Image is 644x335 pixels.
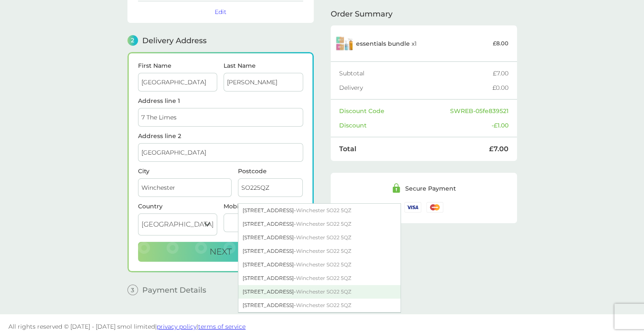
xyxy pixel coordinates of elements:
[339,108,450,114] div: Discount Code
[238,217,401,231] div: [STREET_ADDRESS] -
[127,285,138,295] span: 3
[296,248,351,254] span: Winchester SO22 5QZ
[405,185,456,191] div: Secure Payment
[426,202,443,213] img: /assets/icons/cards/mastercard.svg
[127,35,138,46] span: 2
[339,85,492,91] div: Delivery
[224,203,303,209] label: Mobile Number
[238,204,401,217] div: [STREET_ADDRESS] -
[138,98,303,104] label: Address line 1
[210,246,232,257] span: Next
[238,285,401,299] div: [STREET_ADDRESS] -
[492,122,509,128] div: -£1.00
[492,85,509,91] div: £0.00
[339,70,493,76] div: Subtotal
[296,302,351,308] span: Winchester SO22 5QZ
[138,242,303,262] button: Next
[356,40,410,47] span: essentials bundle
[296,234,351,241] span: Winchester SO22 5QZ
[138,203,218,209] div: Country
[138,63,218,69] label: First Name
[296,261,351,268] span: Winchester SO22 5QZ
[356,40,417,47] p: x 1
[142,37,207,44] span: Delivery Address
[339,146,489,152] div: Total
[238,244,401,258] div: [STREET_ADDRESS] -
[339,122,492,128] div: Discount
[238,258,401,271] div: [STREET_ADDRESS] -
[215,8,227,16] button: Edit
[142,286,206,294] span: Payment Details
[489,146,509,152] div: £7.00
[157,323,196,330] a: privacy policy
[238,271,401,285] div: [STREET_ADDRESS] -
[238,168,303,174] label: Postcode
[238,231,401,244] div: [STREET_ADDRESS] -
[404,202,421,213] img: /assets/icons/cards/visa.svg
[238,299,401,312] div: [STREET_ADDRESS] -
[296,288,351,295] span: Winchester SO22 5QZ
[138,168,232,174] label: City
[224,63,303,69] label: Last Name
[296,207,351,213] span: Winchester SO22 5QZ
[450,108,509,114] div: SWREB-05fe839521
[198,323,246,330] a: terms of service
[493,70,509,76] div: £7.00
[331,10,392,18] span: Order Summary
[296,275,351,281] span: Winchester SO22 5QZ
[138,133,303,139] label: Address line 2
[493,39,509,48] p: £8.00
[296,221,351,227] span: Winchester SO22 5QZ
